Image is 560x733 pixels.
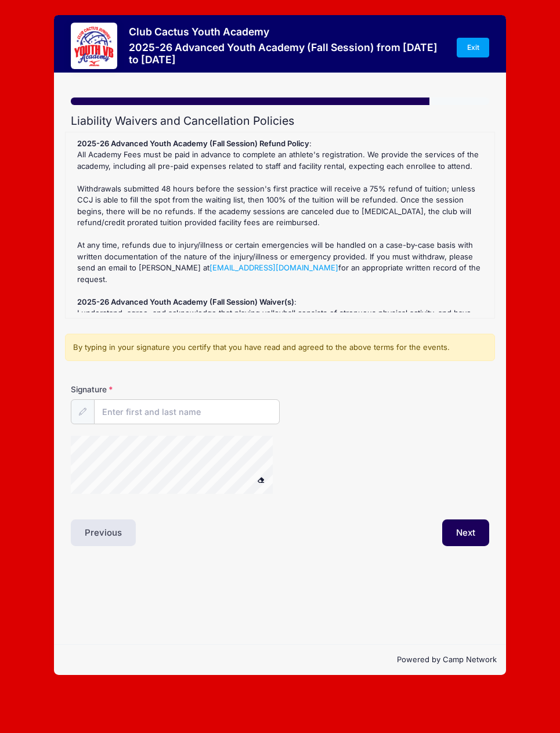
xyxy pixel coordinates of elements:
button: Next [442,519,489,546]
strong: 2025-26 Advanced Youth Academy (Fall Session) Refund Policy [77,139,309,148]
a: [EMAIL_ADDRESS][DOMAIN_NAME] [209,263,338,272]
div: By typing in your signature you certify that you have read and agreed to the above terms for the ... [65,334,494,362]
input: Enter first and last name [94,399,280,424]
p: Powered by Camp Network [63,654,497,666]
div: : All Academy Fees must be paid in advance to complete an athlete's registration. We provide the ... [71,138,488,312]
h2: Liability Waivers and Cancellation Policies [71,114,489,128]
label: Signature [71,384,175,395]
button: Previous [71,519,136,546]
h3: 2025-26 Advanced Youth Academy (Fall Session) from [DATE] to [DATE] [129,41,446,66]
strong: 2025-26 Advanced Youth Academy (Fall Session) Waiver(s) [77,297,294,306]
a: Exit [457,38,489,57]
h3: Club Cactus Youth Academy [129,26,446,38]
